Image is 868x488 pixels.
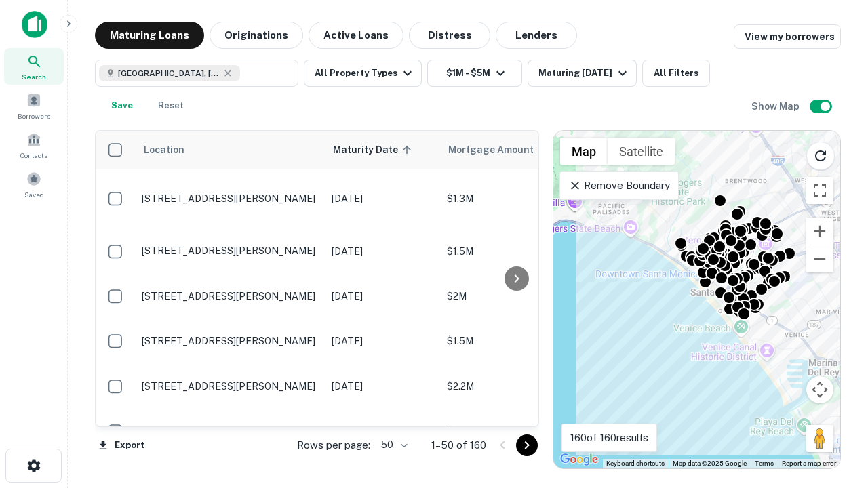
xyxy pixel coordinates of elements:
p: Rows per page: [297,437,370,453]
button: Keyboard shortcuts [606,459,665,468]
p: [STREET_ADDRESS][PERSON_NAME] [142,290,318,302]
button: Go to next page [516,434,538,456]
a: Terms (opens in new tab) [755,460,774,467]
th: Mortgage Amount [440,131,589,169]
p: [DATE] [332,289,433,304]
p: $1.3M [447,191,583,206]
iframe: Chat Widget [800,380,868,445]
button: Zoom in [806,218,833,245]
a: Open this area in Google Maps (opens a new window) [557,451,601,468]
a: Report a map error [782,460,836,467]
button: $1M - $5M [427,60,522,87]
button: Reload search area [806,142,835,170]
p: [DATE] [332,191,433,206]
button: Originations [210,22,303,49]
div: 0 0 [553,131,840,468]
button: All Filters [642,60,710,87]
p: [DATE] [332,379,433,394]
span: Borrowers [18,110,50,121]
p: [STREET_ADDRESS][PERSON_NAME] [142,425,318,437]
button: Distress [409,22,490,49]
p: [STREET_ADDRESS][PERSON_NAME] [142,380,318,392]
button: Reset [149,92,193,119]
a: Contacts [4,127,64,163]
th: Location [135,131,325,169]
p: Remove Boundary [568,178,669,194]
p: $1M [447,424,583,439]
a: Borrowers [4,87,64,124]
p: [STREET_ADDRESS][PERSON_NAME] [142,335,318,347]
p: [DATE] [332,333,433,348]
th: Maturity Date [325,131,440,169]
button: All Property Types [304,60,422,87]
button: Toggle fullscreen view [806,177,833,204]
img: Google [557,451,601,468]
div: Maturing [DATE] [538,65,631,81]
span: Search [22,71,46,82]
a: Saved [4,166,64,203]
button: Active Loans [309,22,403,49]
p: $2.2M [447,379,583,394]
button: Map camera controls [806,376,833,403]
a: Search [4,48,64,85]
span: Saved [24,189,44,200]
p: $1.5M [447,244,583,259]
span: Mortgage Amount [448,142,551,158]
span: Maturity Date [333,142,416,158]
span: Contacts [20,150,47,161]
p: [STREET_ADDRESS][PERSON_NAME] [142,192,318,205]
button: Maturing [DATE] [528,60,637,87]
span: Location [143,142,184,158]
span: [GEOGRAPHIC_DATA], [GEOGRAPHIC_DATA], [GEOGRAPHIC_DATA] [118,67,220,79]
button: Show satellite imagery [608,138,675,165]
p: [DATE] [332,244,433,259]
span: Map data ©2025 Google [673,460,747,467]
button: Save your search to get updates of matches that match your search criteria. [100,92,144,119]
div: 50 [376,435,410,455]
button: Maturing Loans [95,22,204,49]
a: View my borrowers [734,24,841,49]
p: [DATE] [332,424,433,439]
h6: Show Map [751,99,802,114]
p: $2M [447,289,583,304]
p: 160 of 160 results [570,430,648,446]
button: Lenders [496,22,577,49]
button: Zoom out [806,245,833,272]
p: [STREET_ADDRESS][PERSON_NAME] [142,245,318,257]
button: Export [95,435,148,455]
p: $1.5M [447,333,583,348]
img: capitalize-icon.png [22,11,47,38]
button: Show street map [560,138,608,165]
p: 1–50 of 160 [431,437,486,453]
